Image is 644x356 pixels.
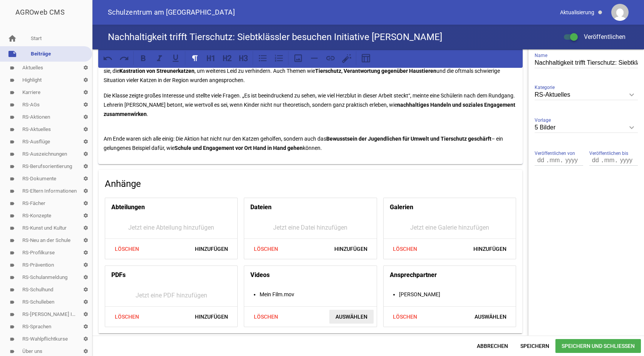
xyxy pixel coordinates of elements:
[79,321,92,333] i: settings
[189,310,234,324] span: Hinzufügen
[79,148,92,160] i: settings
[79,296,92,308] i: settings
[8,49,17,59] i: note
[10,287,15,292] i: label
[10,127,15,132] i: label
[79,160,92,173] i: settings
[79,259,92,271] i: settings
[10,250,15,255] i: label
[247,310,284,324] span: Löschen
[10,201,15,206] i: label
[10,152,15,157] i: label
[79,99,92,111] i: settings
[79,111,92,123] i: settings
[79,247,92,259] i: settings
[10,189,15,194] i: label
[10,263,15,268] i: label
[555,339,641,353] span: Speichern und Schließen
[105,284,237,306] div: Jetzt eine PDF hinzufügen
[548,155,562,165] input: mm
[79,74,92,86] i: settings
[10,312,15,317] i: label
[108,9,235,16] span: Schulzentrum am [GEOGRAPHIC_DATA]
[602,155,616,165] input: mm
[10,300,15,305] i: label
[104,91,517,119] p: Die Klasse zeigte großes Interesse und stellte viele Fragen. „Es ist beeindruckend zu sehen, wie ...
[10,226,15,231] i: label
[250,201,272,213] h4: Dateien
[535,155,548,165] input: dd
[79,271,92,284] i: settings
[244,217,376,238] div: Jetzt eine Datei hinzufügen
[10,78,15,83] i: label
[105,217,237,238] div: Jetzt eine Abteilung hinzufügen
[10,65,15,71] i: label
[10,164,15,169] i: label
[387,310,424,324] span: Löschen
[626,121,638,134] i: keyboard_arrow_down
[79,222,92,234] i: settings
[514,339,555,353] span: Speichern
[79,234,92,247] i: settings
[10,213,15,218] i: label
[108,310,145,324] span: Löschen
[79,308,92,321] i: settings
[79,210,92,222] i: settings
[390,201,413,213] h4: Galerien
[189,242,234,256] span: Hinzufügen
[10,90,15,95] i: label
[10,337,15,342] i: label
[79,197,92,210] i: settings
[10,275,15,280] i: label
[79,86,92,99] i: settings
[399,290,516,299] li: [PERSON_NAME]
[575,33,626,40] span: Veröffentlichen
[79,136,92,148] i: settings
[79,284,92,296] i: settings
[10,176,15,181] i: label
[471,339,514,353] span: Abbrechen
[104,125,517,153] p: Am Ende waren sich alle einig: Die Aktion hat nicht nur den Katzen geholfen, sondern auch das – e...
[329,310,374,324] span: Auswählen
[247,242,284,256] span: Löschen
[467,242,513,256] span: Hinzufügen
[390,269,437,281] h4: Ansprechpartner
[384,217,516,238] div: Jetzt eine Galerie hinzufügen
[174,145,303,151] strong: Schule und Engagement vor Ort Hand in Hand gehen
[589,149,628,157] span: Veröffentlichen bis
[315,68,436,74] strong: Tierschutz, Verantwortung gegenüber Haustieren
[108,31,442,43] h4: Nachhaltigkeit trifft Tierschutz: Siebtklässler besuchen Initiative [PERSON_NAME]
[79,62,92,74] i: settings
[79,185,92,197] i: settings
[10,102,15,107] i: label
[8,34,17,43] i: home
[387,242,424,256] span: Löschen
[108,242,145,256] span: Löschen
[616,155,636,165] input: yyyy
[626,89,638,101] i: keyboard_arrow_down
[468,310,513,324] span: Auswählen
[328,242,374,256] span: Hinzufügen
[326,136,491,142] strong: Bewusstsein der Jugendlichen für Umwelt und Tierschutz geschärft
[79,173,92,185] i: settings
[10,139,15,144] i: label
[105,178,516,190] h4: Anhänge
[250,269,270,281] h4: Videos
[10,349,15,354] i: label
[111,269,126,281] h4: PDFs
[562,155,581,165] input: yyyy
[260,290,376,299] li: Mein Film.mov
[535,149,575,157] span: Veröffentlichen von
[10,238,15,243] i: label
[10,115,15,120] i: label
[79,333,92,345] i: settings
[10,324,15,329] i: label
[589,155,602,165] input: dd
[111,201,145,213] h4: Abteilungen
[119,68,195,74] strong: Kastration von Streunerkatzen
[79,123,92,136] i: settings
